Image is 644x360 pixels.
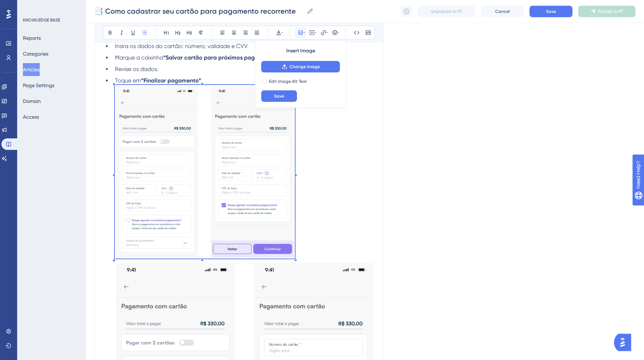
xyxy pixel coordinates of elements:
[546,9,556,14] span: Save
[261,61,340,72] button: Change Image
[269,79,307,84] span: Edit Image Alt Text
[23,95,41,108] button: Domain
[261,90,297,102] button: Save
[418,6,475,17] button: Unpublish in PT
[23,32,41,44] button: Reports
[17,2,45,10] span: Need Help?
[431,9,462,14] span: Unpublish in PT
[23,110,39,123] button: Access
[23,47,48,60] button: Categories
[495,9,510,14] span: Cancel
[289,64,320,70] span: Change Image
[578,6,635,17] button: Publish in PT
[115,54,163,61] span: Marque a caixinha
[598,9,623,14] span: Publish in PT
[274,93,284,99] span: Save
[115,77,141,84] span: Toque em
[530,6,572,17] button: Save
[163,54,280,61] strong: “Salvar cartão para próximos pagamentos”
[23,63,40,76] button: Articles
[481,6,524,17] button: Cancel
[141,77,201,84] strong: “Finalizar pagamento”
[115,66,158,72] span: Revise os dados.
[286,47,315,55] span: Insert Image
[201,77,203,84] span: .
[23,79,54,92] button: Page Settings
[115,43,249,49] span: Insira os dados do cartão: número, validade e CVV.
[23,17,60,23] div: KNOWLEDGE BASE
[614,332,635,353] iframe: UserGuiding AI Assistant Launcher
[94,6,304,16] input: Article Name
